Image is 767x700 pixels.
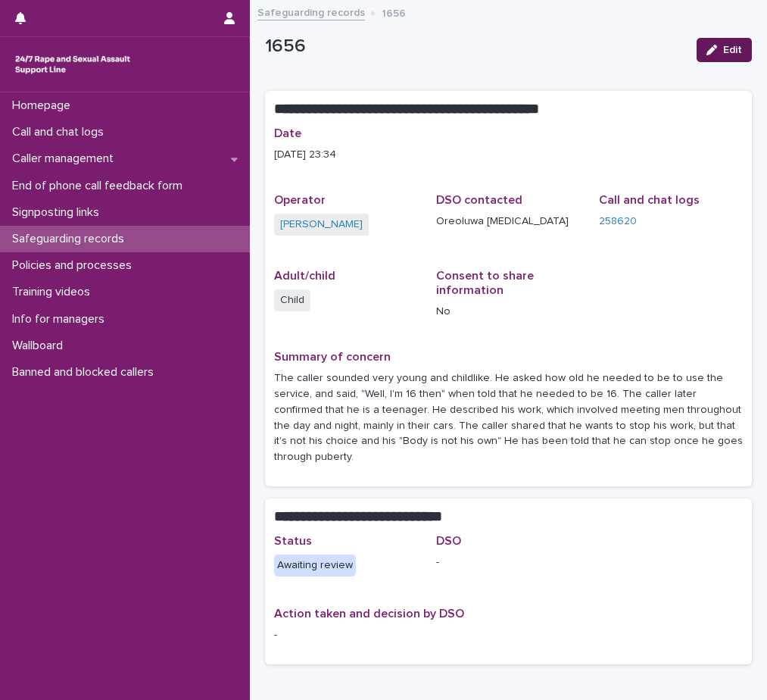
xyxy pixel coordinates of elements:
[436,194,522,206] span: DSO contacted
[274,535,312,547] span: Status
[697,38,752,62] button: Edit
[6,312,117,327] p: Info for managers
[599,194,700,206] span: Call and chat logs
[436,304,580,320] p: No
[6,232,136,246] p: Safeguarding records
[257,3,365,20] a: Safeguarding records
[6,152,126,166] p: Caller management
[274,627,743,643] p: -
[274,127,301,139] span: Date
[274,289,310,311] span: Child
[274,270,335,282] span: Adult/child
[265,36,684,58] p: 1656
[6,365,166,380] p: Banned and blocked callers
[382,4,406,20] p: 1656
[6,285,102,299] p: Training videos
[280,217,363,233] a: [PERSON_NAME]
[6,125,116,139] p: Call and chat logs
[274,147,743,163] p: [DATE] 23:34
[599,214,637,230] a: 258620
[274,555,356,577] div: Awaiting review
[6,98,83,113] p: Homepage
[274,351,391,363] span: Summary of concern
[6,258,144,273] p: Policies and processes
[12,49,133,80] img: rhQMoQhaT3yELyF149Cw
[723,45,742,55] span: Edit
[274,194,326,206] span: Operator
[6,179,195,193] p: End of phone call feedback form
[436,270,534,296] span: Consent to share information
[6,205,111,220] p: Signposting links
[436,555,580,570] p: -
[436,214,580,230] p: Oreoluwa [MEDICAL_DATA]
[6,339,75,353] p: Wallboard
[274,608,464,620] span: Action taken and decision by DSO
[274,370,743,465] p: The caller sounded very young and childlike. He asked how old he needed to be to use the service,...
[436,535,461,547] span: DSO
